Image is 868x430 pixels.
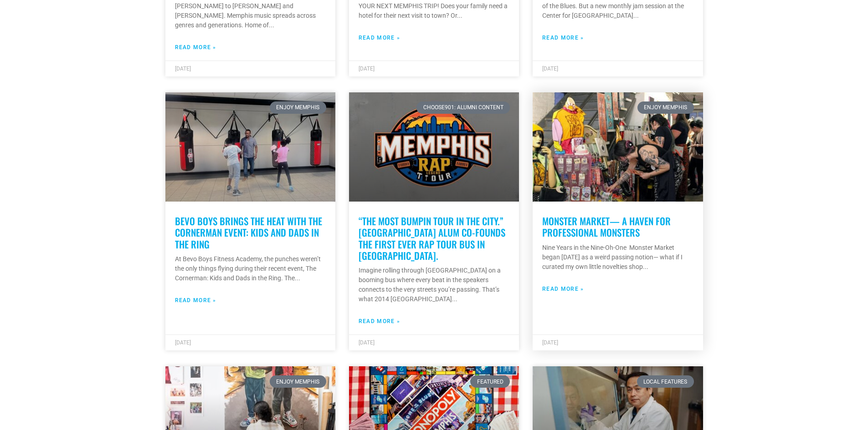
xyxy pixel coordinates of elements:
a: Bevo Boys Brings the Heat with The Cornerman Event: Kids and Dads in the Ring [175,214,322,251]
span: [DATE] [542,339,558,346]
div: Enjoy Memphis [637,101,694,113]
p: Nine Years in the Nine-Oh-One Monster Market began [DATE] as a weird passing notion— what if I cu... [542,243,693,272]
a: “The most bumpin tour in the city.” [GEOGRAPHIC_DATA] alum co-founds the first ever rap tour bus ... [359,214,505,263]
div: Enjoy Memphis [270,101,326,113]
div: Choose901: Alumni Content [416,101,510,113]
div: Featured [470,375,510,387]
a: Read more about Memphis Nominated for 2025 Music Cities Award [175,43,216,51]
a: Monster Market— A Haven for Professional Monsters [542,214,671,239]
a: Read more about All That Jazz: Downtown Welcomes a New Monthly Jam Session [542,34,584,42]
span: [DATE] [542,66,558,72]
a: Read more about Monster Market— A Haven for Professional Monsters [542,285,584,293]
a: Read more about “The most bumpin tour in the city.” Soulsville Charter School alum co-founds the ... [359,317,400,325]
a: Read more about Bevo Boys Brings the Heat with The Cornerman Event: Kids and Dads in the Ring [175,296,216,304]
a: Read more about Boutique Hotels in Memphis [359,34,400,42]
p: Imagine rolling through [GEOGRAPHIC_DATA] on a booming bus where every beat in the speakers conne... [359,266,509,304]
span: [DATE] [175,66,191,72]
div: Local Features [637,375,694,387]
div: Enjoy Memphis [270,375,326,387]
span: [DATE] [359,66,375,72]
span: [DATE] [175,339,191,346]
span: [DATE] [359,339,375,346]
p: At Bevo Boys Fitness Academy, the punches weren’t the only things flying during their recent even... [175,254,326,283]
